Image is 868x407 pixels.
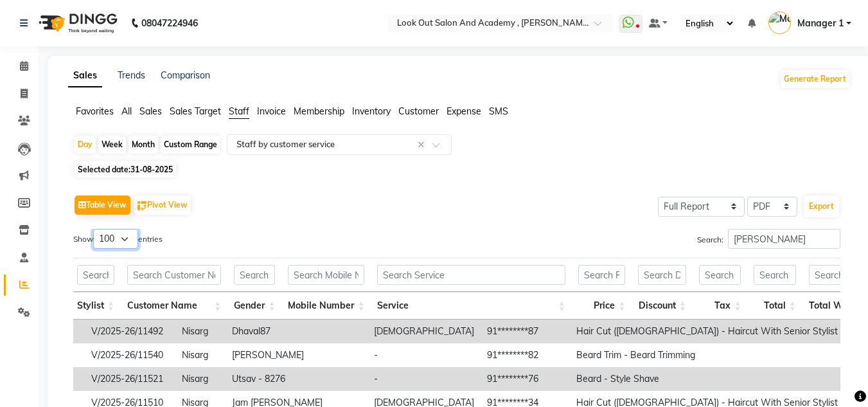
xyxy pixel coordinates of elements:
[352,105,391,117] span: Inventory
[137,201,147,211] img: pivot.png
[175,367,226,391] td: Nisarg
[134,195,191,215] button: Pivot View
[161,136,220,154] div: Custom Range
[797,17,844,30] span: Manager 1
[33,5,121,41] img: logo
[76,105,114,117] span: Favorites
[368,367,481,391] td: -
[75,195,130,215] button: Table View
[728,229,840,249] input: Search:
[747,292,802,320] th: Total: activate to sort column ascending
[121,105,132,117] span: All
[226,343,368,367] td: [PERSON_NAME]
[638,265,686,285] input: Search Discount
[175,320,226,343] td: Nisarg
[175,343,226,367] td: Nisarg
[98,136,126,154] div: Week
[418,138,429,152] span: Clear all
[804,195,839,217] button: Export
[75,136,96,154] div: Day
[281,292,371,320] th: Mobile Number: activate to sort column ascending
[368,343,481,367] td: -
[85,320,175,343] td: V/2025-26/11492
[139,105,162,117] span: Sales
[226,320,368,343] td: Dhaval87
[85,343,175,367] td: V/2025-26/11540
[77,265,114,285] input: Search Stylist
[570,367,844,391] td: Beard - Style Shave
[368,320,481,343] td: [DEMOGRAPHIC_DATA]
[141,5,198,41] b: 08047224946
[697,229,840,249] label: Search:
[127,265,221,285] input: Search Customer Name
[398,105,439,117] span: Customer
[75,161,176,177] span: Selected date:
[447,105,481,117] span: Expense
[161,69,210,81] a: Comparison
[632,292,693,320] th: Discount: activate to sort column ascending
[781,70,849,88] button: Generate Report
[754,265,795,285] input: Search Total
[128,136,158,154] div: Month
[234,265,275,285] input: Search Gender
[570,320,844,343] td: Hair Cut ([DEMOGRAPHIC_DATA]) - Haircut With Senior Stylist
[572,292,632,320] th: Price: activate to sort column ascending
[693,292,747,320] th: Tax: activate to sort column ascending
[73,229,163,249] label: Show entries
[768,12,791,34] img: Manager 1
[118,69,145,81] a: Trends
[121,292,227,320] th: Customer Name: activate to sort column ascending
[229,105,249,117] span: Staff
[489,105,508,117] span: SMS
[226,367,368,391] td: Utsav - 8276
[93,229,138,249] select: Showentries
[288,265,364,285] input: Search Mobile Number
[570,343,844,367] td: Beard Trim - Beard Trimming
[371,292,571,320] th: Service: activate to sort column ascending
[227,292,281,320] th: Gender: activate to sort column ascending
[130,165,173,174] span: 31-08-2025
[170,105,221,117] span: Sales Target
[85,367,175,391] td: V/2025-26/11521
[294,105,344,117] span: Membership
[578,265,626,285] input: Search Price
[257,105,286,117] span: Invoice
[699,265,741,285] input: Search Tax
[68,64,102,87] a: Sales
[71,292,121,320] th: Stylist: activate to sort column ascending
[377,265,565,285] input: Search Service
